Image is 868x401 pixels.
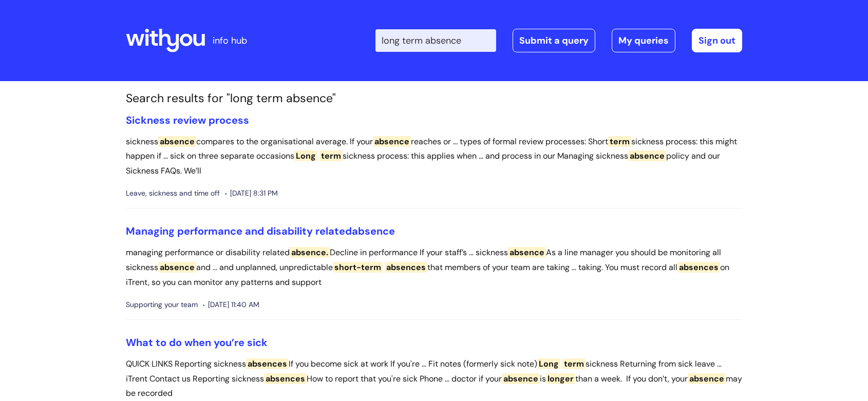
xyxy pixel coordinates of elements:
span: absences [246,358,289,369]
span: term [562,358,586,369]
input: Search [375,29,496,52]
span: absences [264,373,307,384]
span: Long [537,358,560,369]
span: absence [158,262,196,273]
span: absence [158,136,196,147]
p: managing performance or disability related Decline in performance If your staff’s ... sickness As... [126,245,742,290]
div: | - [375,29,742,52]
span: absence [688,373,726,384]
span: [DATE] 11:40 AM [203,298,259,311]
a: Managing performance and disability relatedabsence [126,224,395,238]
span: absences [677,262,720,273]
span: Long [294,150,317,161]
span: absences [385,262,427,273]
span: absence. [290,247,330,258]
a: Sickness review process [126,113,249,127]
h1: Search results for "long term absence" [126,91,742,106]
p: sickness compares to the organisational average. If your reaches or ... types of formal review pr... [126,135,742,179]
p: info hub [213,32,247,49]
p: QUICK LINKS Reporting sickness If you become sick at work If you're ... Fit notes (formerly sick ... [126,357,742,401]
span: absence [502,373,540,384]
span: absence [373,136,411,147]
span: short-term [333,262,383,273]
a: My queries [612,29,675,52]
a: What to do when you’re sick [126,336,268,349]
a: Sign out [692,29,742,52]
span: longer [546,373,575,384]
span: Supporting your team [126,298,198,311]
span: absence [628,150,666,161]
a: Submit a query [513,29,595,52]
span: [DATE] 8:31 PM [225,187,278,200]
span: Leave, sickness and time off [126,187,220,200]
span: absence [352,224,395,238]
span: term [319,150,343,161]
span: term [608,136,631,147]
span: absence [508,247,546,258]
